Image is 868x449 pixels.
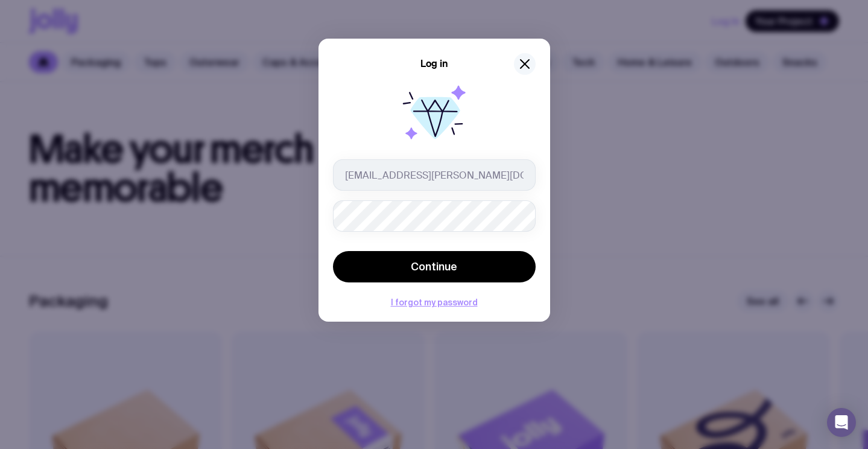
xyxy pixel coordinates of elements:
input: you@email.com [333,159,536,191]
button: Continue [333,251,536,282]
h5: Log in [420,58,448,70]
span: Continue [411,260,457,274]
div: Open Intercom Messenger [827,408,856,437]
button: I forgot my password [391,298,478,307]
